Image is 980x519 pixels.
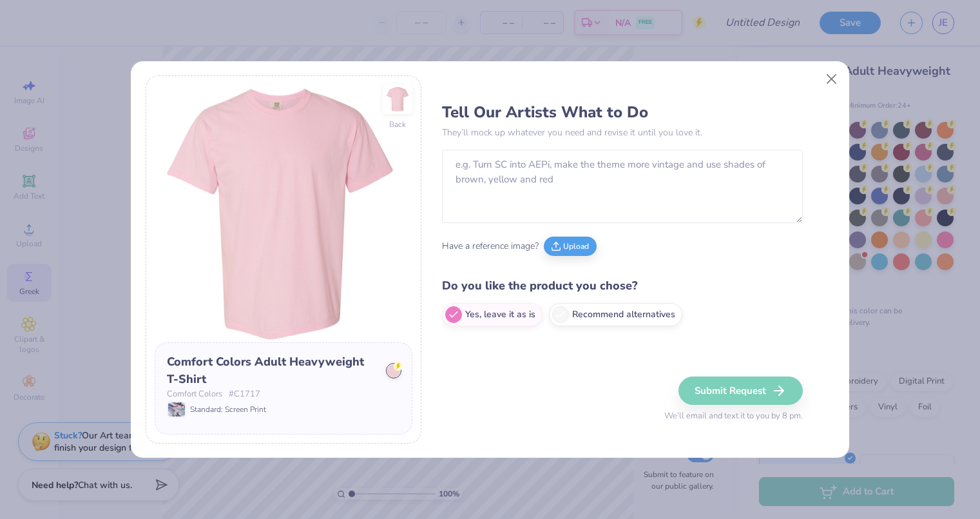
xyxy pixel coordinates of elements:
div: Back [389,119,406,130]
img: Back [385,86,410,112]
p: They’ll mock up whatever you need and revise it until you love it. [442,126,803,139]
span: Comfort Colors [167,388,222,401]
button: Upload [544,237,597,256]
span: Have a reference image? [442,239,539,253]
span: Standard: Screen Print [190,404,266,415]
span: # C1717 [229,388,260,401]
span: We’ll email and text it to you by 8 pm. [664,410,803,423]
div: Comfort Colors Adult Heavyweight T-Shirt [167,353,377,388]
h3: Tell Our Artists What to Do [442,103,803,122]
button: Close [820,66,844,91]
label: Yes, leave it as is [442,303,543,326]
img: Front [155,84,412,342]
img: Standard: Screen Print [168,402,185,416]
h4: Do you like the product you chose? [442,277,803,295]
label: Recommend alternatives [549,303,682,326]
